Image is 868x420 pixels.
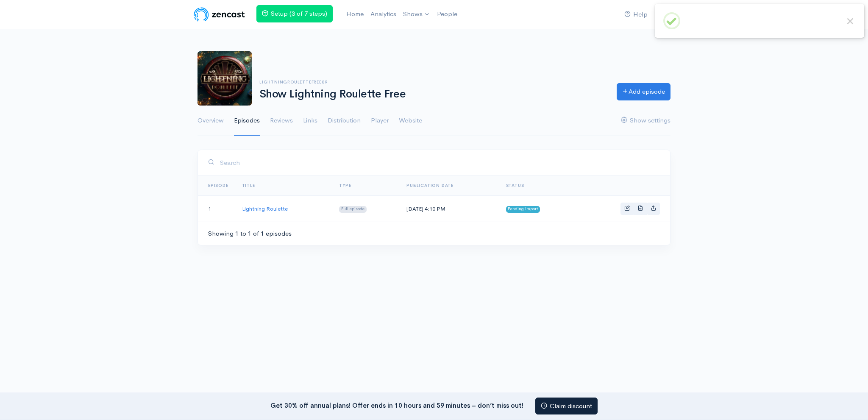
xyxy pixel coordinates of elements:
[399,106,422,136] a: Website
[328,106,361,136] a: Distribution
[400,5,434,24] a: Shows
[339,183,351,188] a: Type
[620,203,660,215] div: Basic example
[208,183,228,188] a: Episode
[192,6,246,23] img: ZenCast Logo
[839,391,860,412] iframe: gist-messenger-bubble-iframe
[406,183,453,188] a: Publication date
[339,206,367,213] span: Full episode
[506,183,524,188] span: Status
[506,206,540,213] span: Pending import
[621,106,670,136] a: Show settings
[845,16,856,27] button: Close this dialog
[198,196,235,222] td: 1
[208,229,292,239] div: Showing 1 to 1 of 1 episodes
[220,154,660,171] input: Search
[234,106,260,136] a: Episodes
[259,80,606,84] h6: lightningroulettefree09
[270,401,523,409] strong: Get 30% off annual plans! Offer ends in 10 hours and 59 minutes – don’t miss out!
[303,106,317,136] a: Links
[617,83,670,100] a: Add episode
[242,205,288,212] a: Lightning Roulette
[270,106,293,136] a: Reviews
[343,5,367,23] a: Home
[242,183,255,188] a: Title
[367,5,400,23] a: Analytics
[371,106,389,136] a: Player
[400,196,499,222] td: [DATE] 4:10 PM
[621,6,651,24] a: Help
[259,88,606,100] h1: Show Lightning Roulette Free
[434,5,461,23] a: People
[198,106,224,136] a: Overview
[256,5,333,22] a: Setup (3 of 7 steps)
[535,398,598,415] a: Claim discount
